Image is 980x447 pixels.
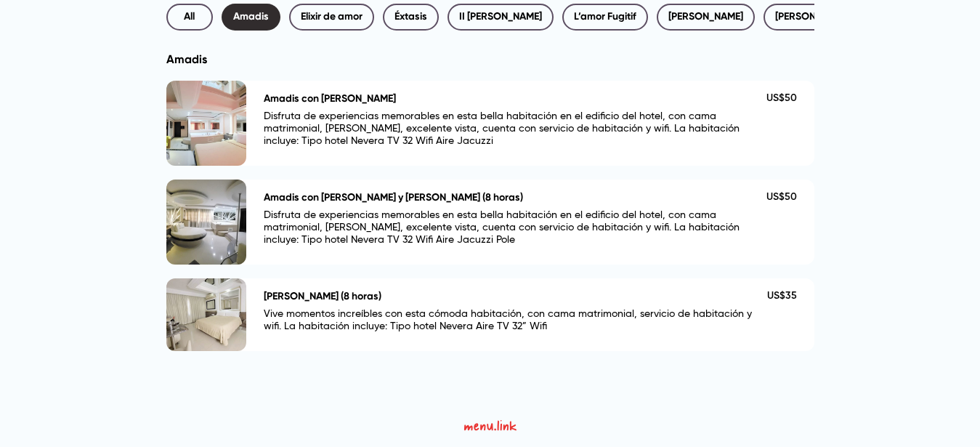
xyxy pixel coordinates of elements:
[264,209,766,252] p: Disfruta de experiencias memorables en esta bella habitación en el edificio del hotel, con cama m...
[264,290,381,302] h4: [PERSON_NAME] (8 horas)
[289,4,374,31] button: Elixir de amor
[657,4,755,31] button: [PERSON_NAME]
[775,8,850,26] span: [PERSON_NAME]
[562,4,648,31] button: L’amor Fugitif
[166,52,814,66] h3: Amadis
[767,290,797,302] p: US$ 35
[264,92,396,105] h4: Amadis con [PERSON_NAME]
[766,92,797,105] p: US$ 50
[264,308,767,339] p: Vive momentos increíbles con esta cómoda habitación, con cama matrimonial, servicio de habitación...
[222,4,280,31] button: Amadis
[166,4,213,31] button: All
[448,4,554,31] button: II [PERSON_NAME]
[233,8,269,26] span: Amadis
[574,8,636,26] span: L’amor Fugitif
[464,409,517,434] a: Menu Link Logo
[766,191,797,204] p: US$ 50
[459,8,542,26] span: II [PERSON_NAME]
[178,8,201,26] span: All
[383,4,439,31] button: Éxtasis
[668,8,743,26] span: [PERSON_NAME]
[264,191,523,204] h4: Amadis con [PERSON_NAME] y [PERSON_NAME] (8 horas)
[301,8,363,26] span: Elixir de amor
[394,8,427,26] span: Éxtasis
[264,110,766,153] p: Disfruta de experiencias memorables en esta bella habitación en el edificio del hotel, con cama m...
[764,4,862,31] button: [PERSON_NAME]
